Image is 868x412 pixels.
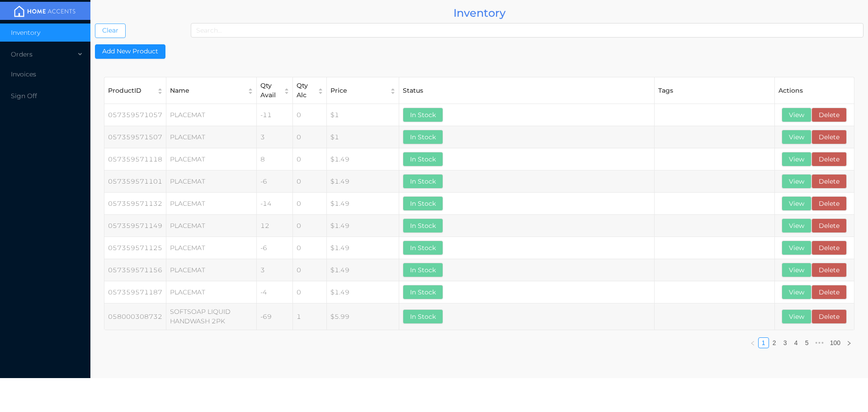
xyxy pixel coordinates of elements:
button: Delete [811,108,847,122]
td: 058000308732 [104,303,166,330]
td: 057359571187 [104,281,166,303]
td: $1.49 [327,170,399,193]
i: icon: right [846,341,852,346]
button: Delete [811,130,847,144]
td: -11 [257,104,293,126]
td: 0 [293,281,327,303]
td: $1 [327,126,399,148]
td: 0 [293,104,327,126]
td: 057359571507 [104,126,166,148]
button: View [782,174,811,189]
li: 2 [769,337,780,348]
td: 12 [257,215,293,237]
td: -6 [257,237,293,259]
td: 057359571149 [104,215,166,237]
td: PLACEMAT [166,148,257,170]
div: Inventory [95,5,863,21]
div: Sort [317,87,324,95]
button: In Stock [403,263,443,277]
div: Tags [658,86,771,95]
li: Next Page [844,337,854,348]
i: icon: caret-up [248,87,254,89]
button: View [782,241,811,255]
td: $1.49 [327,237,399,259]
td: 057359571101 [104,170,166,193]
td: -6 [257,170,293,193]
td: PLACEMAT [166,126,257,148]
a: 4 [794,339,798,346]
button: View [782,285,811,299]
button: Add New Product [95,44,165,59]
td: 8 [257,148,293,170]
div: Actions [778,86,850,95]
td: $1.49 [327,215,399,237]
i: icon: caret-down [248,90,254,92]
td: $1.49 [327,148,399,170]
td: -14 [257,193,293,215]
span: Invoices [11,70,36,78]
td: $1.49 [327,281,399,303]
i: icon: caret-down [390,90,396,92]
td: PLACEMAT [166,259,257,281]
button: View [782,263,811,277]
a: 100 [830,339,840,346]
div: Sort [283,87,290,95]
div: ProductID [108,86,152,95]
div: Qty Avail [260,81,279,100]
td: 0 [293,170,327,193]
button: Delete [811,152,847,166]
td: -4 [257,281,293,303]
img: mainBanner [11,5,79,18]
div: Name [170,86,243,95]
button: In Stock [403,285,443,299]
td: 3 [257,126,293,148]
div: Sort [390,87,396,95]
td: $5.99 [327,303,399,330]
i: icon: caret-up [318,87,324,89]
td: 0 [293,126,327,148]
div: Sort [247,87,254,95]
td: -69 [257,303,293,330]
li: 4 [791,337,802,348]
button: In Stock [403,196,443,211]
button: Delete [811,196,847,211]
button: Delete [811,285,847,299]
i: icon: caret-down [318,90,324,92]
td: PLACEMAT [166,104,257,126]
span: Inventory [11,28,40,37]
td: 1 [293,303,327,330]
td: 057359571156 [104,259,166,281]
i: icon: caret-up [390,87,396,89]
button: View [782,108,811,122]
td: 0 [293,259,327,281]
button: View [782,152,811,166]
i: icon: caret-down [157,90,163,92]
li: 1 [758,337,769,348]
span: ••• [812,337,827,348]
input: Search... [191,23,863,38]
td: 0 [293,193,327,215]
td: 057359571125 [104,237,166,259]
button: View [782,218,811,233]
li: 3 [780,337,791,348]
td: PLACEMAT [166,193,257,215]
a: 1 [762,339,765,346]
button: In Stock [403,108,443,122]
li: 100 [827,337,844,348]
button: Delete [811,309,847,324]
div: Qty Alc [297,81,313,100]
button: Delete [811,174,847,189]
li: Previous Page [747,337,758,348]
button: In Stock [403,130,443,144]
li: 5 [802,337,812,348]
li: Next 5 Pages [812,337,827,348]
i: icon: left [750,341,755,346]
a: 3 [783,339,787,346]
td: 057359571057 [104,104,166,126]
button: Clear [95,24,126,38]
div: Price [330,86,385,95]
td: PLACEMAT [166,281,257,303]
i: icon: caret-up [157,87,163,89]
button: Delete [811,263,847,277]
button: Delete [811,218,847,233]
